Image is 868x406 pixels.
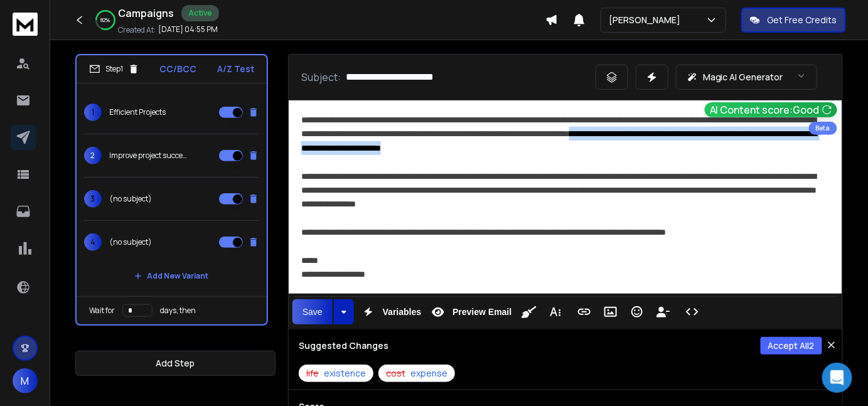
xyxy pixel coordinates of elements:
p: CC/BCC [159,63,196,75]
span: Preview Email [450,307,514,318]
span: 4 [84,233,102,251]
button: Add New Variant [124,264,218,289]
p: Created At: [118,25,156,35]
div: Beta [809,122,837,135]
span: Variables [380,307,424,318]
button: Magic AI Generator [676,65,817,90]
h1: Campaigns [118,6,174,21]
button: Clean HTML [517,299,541,324]
button: Insert Unsubscribe Link [651,299,675,324]
button: Preview Email [426,299,514,324]
button: Insert Image (Ctrl+P) [599,299,623,324]
p: [DATE] 04:55 PM [158,24,218,35]
button: Add Step [75,351,276,376]
button: More Text [544,299,567,324]
div: Step 1 [89,63,139,75]
p: A/Z Test [217,63,254,75]
button: AI Content score:Good [705,102,837,117]
span: life [306,367,319,380]
p: Get Free Credits [768,14,837,26]
button: M [13,368,38,393]
button: Accept All2 [761,337,822,355]
span: 1 [84,104,102,121]
button: Insert Link (Ctrl+K) [572,299,596,324]
p: Magic AI Generator [703,71,783,83]
span: cost [386,367,405,380]
div: Active [181,5,219,21]
p: Subject: [301,70,341,85]
p: (no subject) [109,237,152,247]
h3: Suggested Changes [299,339,388,352]
button: Get Free Credits [741,8,846,33]
p: (no subject) [109,194,152,204]
p: Improve project success [109,151,190,161]
span: expense [410,367,447,380]
p: Efficient Projects [109,107,166,117]
p: Wait for [89,306,115,316]
button: Variables [356,299,424,324]
p: [PERSON_NAME] [609,14,685,26]
p: days, then [160,306,196,316]
button: Save [292,299,333,324]
li: Step1CC/BCCA/Z Test1Efficient Projects2Improve project success3(no subject)4(no subject)Add New V... [75,54,268,326]
button: Code View [680,299,704,324]
span: existence [324,367,366,380]
span: 3 [84,190,102,208]
img: logo [13,13,38,36]
div: Open Intercom Messenger [822,363,852,393]
span: 2 [84,147,102,164]
button: Emoticons [625,299,649,324]
p: 82 % [101,16,110,24]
